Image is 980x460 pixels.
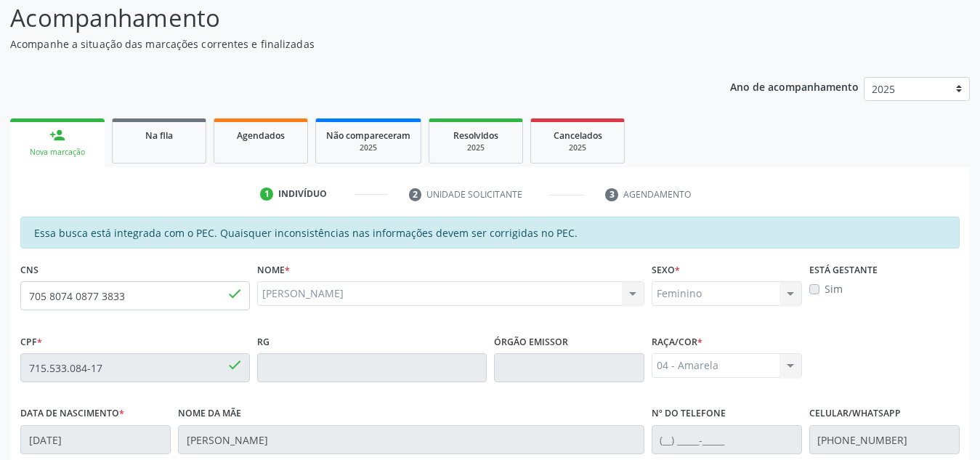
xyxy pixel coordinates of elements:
[20,217,960,249] div: Essa busca está integrada com o PEC. Quaisquer inconsistências nas informações devem ser corrigid...
[652,403,726,425] label: Nº do Telefone
[541,142,614,153] div: 2025
[260,187,273,201] div: 1
[257,259,290,281] label: Nome
[809,403,901,425] label: Celular/WhatsApp
[652,331,702,353] label: Raça/cor
[730,77,859,95] p: Ano de acompanhamento
[20,403,124,425] label: Data de nascimento
[652,425,802,454] input: (__) _____-_____
[453,129,498,142] span: Resolvidos
[494,331,568,353] label: Órgão emissor
[809,425,960,454] input: (__) _____-_____
[440,142,512,153] div: 2025
[326,129,410,142] span: Não compareceram
[20,425,171,454] input: __/__/____
[49,127,65,143] div: person_add
[10,36,682,52] p: Acompanhe a situação das marcações correntes e finalizadas
[237,129,285,142] span: Agendados
[178,403,241,425] label: Nome da mãe
[278,187,327,201] div: Indivíduo
[825,281,843,296] label: Sim
[652,259,680,281] label: Sexo
[145,129,173,142] span: Na fila
[257,331,270,353] label: RG
[809,259,878,281] label: Está gestante
[20,331,42,353] label: CPF
[20,259,39,281] label: CNS
[20,147,94,158] div: Nova marcação
[227,357,243,373] span: done
[326,142,410,153] div: 2025
[227,286,243,302] span: done
[554,129,602,142] span: Cancelados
